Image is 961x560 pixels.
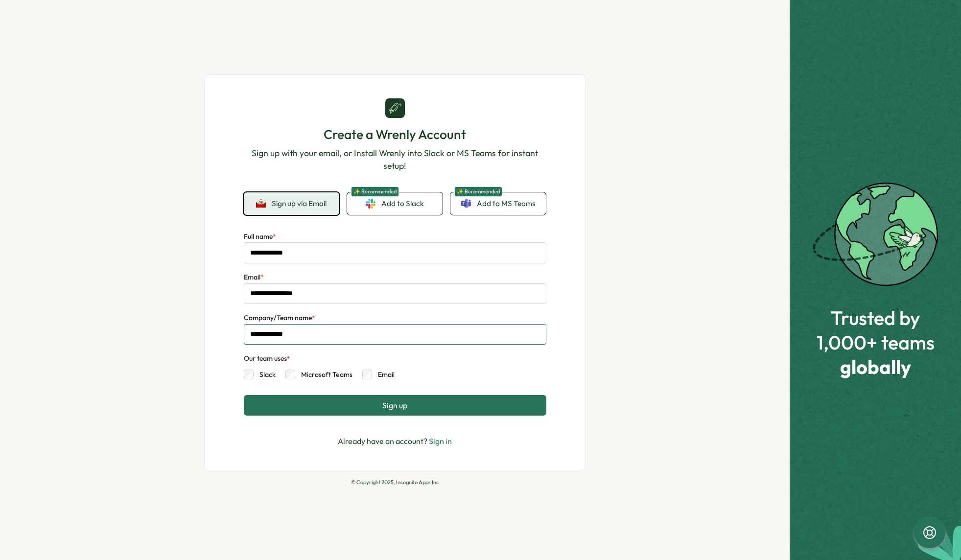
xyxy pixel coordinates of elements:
[244,313,315,324] label: Company/Team name
[244,395,546,416] button: Sign up
[347,192,443,215] a: ✨ RecommendedAdd to Slack
[817,331,935,353] span: 1,000+ teams
[244,232,276,242] label: Full name
[204,479,586,486] p: © Copyright 2025, Incognito Apps Inc
[244,126,546,143] h1: Create a Wrenly Account
[338,435,452,447] p: Already have an account?
[454,187,502,197] span: ✨ Recommended
[244,192,339,215] button: Sign up via Email
[817,307,935,328] span: Trusted by
[254,370,276,379] label: Slack
[272,199,327,208] span: Sign up via Email
[244,147,546,173] p: Sign up with your email, or Install Wrenly into Slack or MS Teams for instant setup!
[244,353,290,364] div: Our team uses
[382,401,407,410] span: Sign up
[817,356,935,377] span: globally
[429,436,452,446] a: Sign in
[351,187,399,197] span: ✨ Recommended
[450,192,546,215] a: ✨ RecommendedAdd to MS Teams
[244,272,264,283] label: Email
[477,198,536,209] span: Add to MS Teams
[295,370,352,379] label: Microsoft Teams
[381,198,424,209] span: Add to Slack
[372,370,395,379] label: Email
